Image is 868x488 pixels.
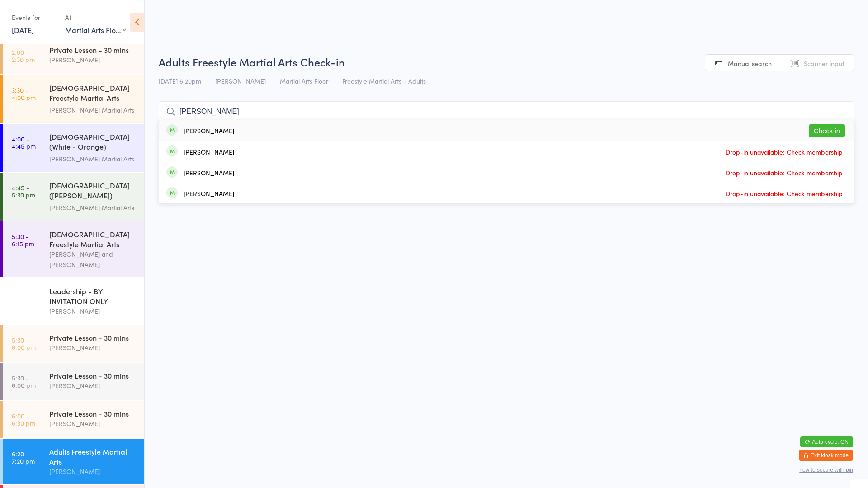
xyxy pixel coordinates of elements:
[12,290,36,304] time: 5:30 - 6:00 pm
[723,166,845,179] span: Drop-in unavailable: Check membership
[49,249,137,270] div: [PERSON_NAME] and [PERSON_NAME]
[49,286,137,306] div: Leadership - BY INVITATION ONLY
[49,418,137,429] div: [PERSON_NAME]
[12,10,56,25] div: Events for
[159,101,854,122] input: Search
[12,86,36,101] time: 3:30 - 4:00 pm
[49,380,137,391] div: [PERSON_NAME]
[12,48,35,63] time: 2:00 - 2:30 pm
[49,446,137,466] div: Adults Freestyle Martial Arts
[799,467,853,473] button: how to secure with pin
[799,450,853,461] button: Exit kiosk mode
[12,135,36,150] time: 4:00 - 4:45 pm
[65,25,126,35] div: Martial Arts Floor
[49,371,137,380] div: Private Lesson - 30 mins
[12,412,35,427] time: 6:00 - 6:30 pm
[184,148,234,155] div: [PERSON_NAME]
[49,180,137,202] div: [DEMOGRAPHIC_DATA] ([PERSON_NAME]) Freestyle Martial Arts
[184,127,234,134] div: [PERSON_NAME]
[65,10,126,25] div: At
[3,325,144,362] a: 5:30 -6:00 pmPrivate Lesson - 30 mins[PERSON_NAME]
[12,25,34,35] a: [DATE]
[49,45,137,55] div: Private Lesson - 30 mins
[49,83,137,105] div: [DEMOGRAPHIC_DATA] Freestyle Martial Arts (Little Heroes)
[49,466,137,477] div: [PERSON_NAME]
[12,374,36,389] time: 5:30 - 6:00 pm
[49,55,137,65] div: [PERSON_NAME]
[12,233,34,247] time: 5:30 - 6:15 pm
[3,173,144,221] a: 4:45 -5:30 pm[DEMOGRAPHIC_DATA] ([PERSON_NAME]) Freestyle Martial Arts[PERSON_NAME] Martial Arts
[3,75,144,123] a: 3:30 -4:00 pm[DEMOGRAPHIC_DATA] Freestyle Martial Arts (Little Heroes)[PERSON_NAME] Martial Arts
[49,343,137,353] div: [PERSON_NAME]
[3,124,144,172] a: 4:00 -4:45 pm[DEMOGRAPHIC_DATA] (White - Orange) Freestyle Martial Arts[PERSON_NAME] Martial Arts
[723,187,845,200] span: Drop-in unavailable: Check membership
[3,439,144,484] a: 6:20 -7:20 pmAdults Freestyle Martial Arts[PERSON_NAME]
[159,54,854,69] h2: Adults Freestyle Martial Arts Check-in
[804,59,844,68] span: Scanner input
[12,336,36,351] time: 5:30 - 6:00 pm
[184,190,234,197] div: [PERSON_NAME]
[49,229,137,249] div: [DEMOGRAPHIC_DATA] Freestyle Martial Arts
[728,59,772,68] span: Manual search
[809,124,845,137] button: Check in
[49,408,137,418] div: Private Lesson - 30 mins
[342,76,426,85] span: Freestyle Martial Arts - Adults
[12,184,35,198] time: 4:45 - 5:30 pm
[3,363,144,400] a: 5:30 -6:00 pmPrivate Lesson - 30 mins[PERSON_NAME]
[3,401,144,438] a: 6:00 -6:30 pmPrivate Lesson - 30 mins[PERSON_NAME]
[49,131,137,154] div: [DEMOGRAPHIC_DATA] (White - Orange) Freestyle Martial Arts
[49,154,137,164] div: [PERSON_NAME] Martial Arts
[159,76,201,85] span: [DATE] 6:20pm
[184,169,234,176] div: [PERSON_NAME]
[723,145,845,159] span: Drop-in unavailable: Check membership
[12,450,35,465] time: 6:20 - 7:20 pm
[3,221,144,277] a: 5:30 -6:15 pm[DEMOGRAPHIC_DATA] Freestyle Martial Arts[PERSON_NAME] and [PERSON_NAME]
[3,37,144,74] a: 2:00 -2:30 pmPrivate Lesson - 30 mins[PERSON_NAME]
[800,436,853,447] button: Auto-cycle: ON
[215,76,266,85] span: [PERSON_NAME]
[3,278,144,324] a: 5:30 -6:00 pmLeadership - BY INVITATION ONLY[PERSON_NAME]
[280,76,328,85] span: Martial Arts Floor
[49,202,137,213] div: [PERSON_NAME] Martial Arts
[49,333,137,343] div: Private Lesson - 30 mins
[49,105,137,115] div: [PERSON_NAME] Martial Arts
[49,306,137,316] div: [PERSON_NAME]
